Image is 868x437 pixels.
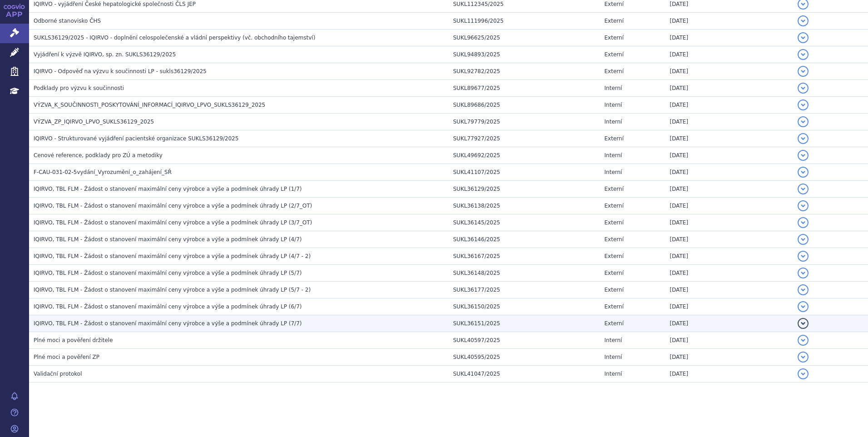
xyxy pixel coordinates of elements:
[449,282,600,298] td: SUKL36177/2025
[798,318,809,329] button: detail
[604,303,623,310] span: Externí
[665,46,793,63] td: [DATE]
[449,214,600,231] td: SUKL36145/2025
[34,219,312,226] span: IQIRVO, TBL FLM - Žádost o stanovení maximální ceny výrobce a výše a podmínek úhrady LP (3/7_OT)
[604,102,622,108] span: Interní
[449,80,600,97] td: SUKL89677/2025
[34,35,316,41] span: SUKLS36129/2025 - IQIRVO - doplnění celospolečenské a vládní perspektivy (vč. obchodního tajemství)
[34,18,101,24] span: Odborné stanovisko ČHS
[798,66,809,77] button: detail
[665,366,793,382] td: [DATE]
[665,349,793,366] td: [DATE]
[449,248,600,265] td: SUKL36167/2025
[604,287,623,293] span: Externí
[798,251,809,262] button: detail
[665,97,793,114] td: [DATE]
[449,30,600,46] td: SUKL96625/2025
[34,371,82,377] span: Validační protokol
[604,354,622,360] span: Interní
[449,315,600,332] td: SUKL36151/2025
[449,63,600,80] td: SUKL92782/2025
[798,284,809,295] button: detail
[665,282,793,298] td: [DATE]
[604,186,623,192] span: Externí
[665,80,793,97] td: [DATE]
[604,203,623,209] span: Externí
[798,99,809,110] button: detail
[34,337,113,343] span: Plné moci a pověření držitele
[34,169,172,175] span: F-CAU-031-02-5vydání_Vyrozumění_o_zahájení_SŘ
[604,169,622,175] span: Interní
[665,231,793,248] td: [DATE]
[34,152,163,159] span: Cenové reference, podklady pro ZÚ a metodiky
[798,49,809,60] button: detail
[449,147,600,164] td: SUKL49692/2025
[449,13,600,30] td: SUKL111996/2025
[604,320,623,327] span: Externí
[604,219,623,226] span: Externí
[34,253,311,259] span: IQIRVO, TBL FLM - Žádost o stanovení maximální ceny výrobce a výše a podmínek úhrady LP (4/7 - 2)
[665,214,793,231] td: [DATE]
[604,119,622,125] span: Interní
[449,231,600,248] td: SUKL36146/2025
[665,30,793,46] td: [DATE]
[34,203,312,209] span: IQIRVO, TBL FLM - Žádost o stanovení maximální ceny výrobce a výše a podmínek úhrady LP (2/7_OT)
[34,186,302,192] span: IQIRVO, TBL FLM - Žádost o stanovení maximální ceny výrobce a výše a podmínek úhrady LP (1/7)
[449,349,600,366] td: SUKL40595/2025
[34,236,302,243] span: IQIRVO, TBL FLM - Žádost o stanovení maximální ceny výrobce a výše a podmínek úhrady LP (4/7)
[798,352,809,363] button: detail
[604,236,623,243] span: Externí
[449,332,600,349] td: SUKL40597/2025
[34,287,311,293] span: IQIRVO, TBL FLM - Žádost o stanovení maximální ceny výrobce a výše a podmínek úhrady LP (5/7 - 2)
[34,51,176,58] span: Vyjádření k výzvě IQIRVO, sp. zn. SUKLS36129/2025
[604,35,623,41] span: Externí
[665,248,793,265] td: [DATE]
[449,97,600,114] td: SUKL89686/2025
[665,181,793,198] td: [DATE]
[665,13,793,30] td: [DATE]
[604,68,623,74] span: Externí
[449,265,600,282] td: SUKL36148/2025
[665,315,793,332] td: [DATE]
[798,335,809,346] button: detail
[34,354,99,360] span: Plné moci a pověření ZP
[34,1,196,7] span: IQIRVO - vyjádření České hepatologické společnosti ČLS JEP
[604,270,623,276] span: Externí
[34,270,302,276] span: IQIRVO, TBL FLM - Žádost o stanovení maximální ceny výrobce a výše a podmínek úhrady LP (5/7)
[449,130,600,147] td: SUKL77927/2025
[665,130,793,147] td: [DATE]
[449,114,600,130] td: SUKL79779/2025
[449,298,600,315] td: SUKL36150/2025
[798,301,809,312] button: detail
[798,234,809,245] button: detail
[665,298,793,315] td: [DATE]
[449,366,600,382] td: SUKL41047/2025
[449,198,600,214] td: SUKL36138/2025
[798,184,809,194] button: detail
[604,337,622,343] span: Interní
[665,265,793,282] td: [DATE]
[34,320,302,327] span: IQIRVO, TBL FLM - Žádost o stanovení maximální ceny výrobce a výše a podmínek úhrady LP (7/7)
[34,119,154,125] span: VÝZVA_ZP_IQIRVO_LPVO_SUKLS36129_2025
[34,85,124,91] span: Podklady pro výzvu k součinnosti
[604,1,623,7] span: Externí
[665,114,793,130] td: [DATE]
[798,217,809,228] button: detail
[604,135,623,142] span: Externí
[665,147,793,164] td: [DATE]
[665,332,793,349] td: [DATE]
[604,253,623,259] span: Externí
[604,371,622,377] span: Interní
[798,32,809,43] button: detail
[798,200,809,211] button: detail
[604,85,622,91] span: Interní
[665,164,793,181] td: [DATE]
[604,152,622,159] span: Interní
[604,18,623,24] span: Externí
[449,164,600,181] td: SUKL41107/2025
[34,102,266,108] span: VÝZVA_K_SOUČINNOSTI_POSKYTOVÁNÍ_INFORMACÍ_IQIRVO_LPVO_SUKLS36129_2025
[665,63,793,80] td: [DATE]
[798,116,809,127] button: detail
[798,133,809,144] button: detail
[449,46,600,63] td: SUKL94893/2025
